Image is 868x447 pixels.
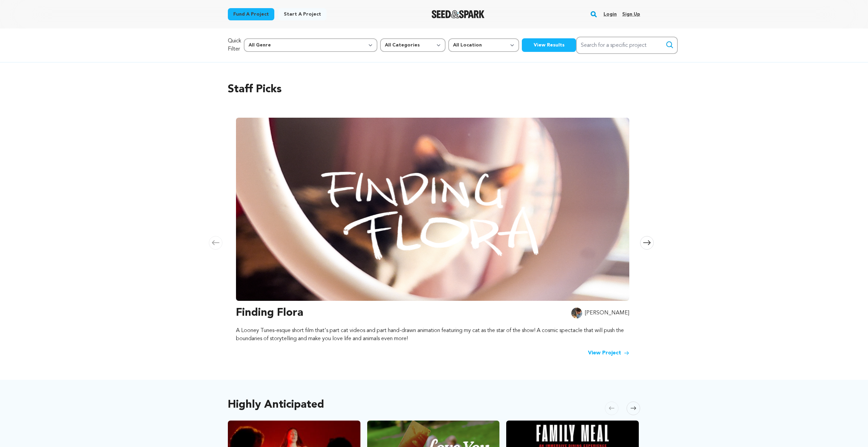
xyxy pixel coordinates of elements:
[576,37,678,54] input: Search for a specific project
[228,400,324,410] h2: Highly Anticipated
[571,308,582,318] img: e6948424967afddf.jpg
[236,327,629,343] p: A Looney Tunes-esque short film that's part cat videos and part hand-drawn animation featuring my...
[585,309,629,317] p: [PERSON_NAME]
[604,9,617,20] a: Login
[522,38,576,52] button: View Results
[432,10,485,18] a: Seed&Spark Homepage
[622,9,640,20] a: Sign up
[228,81,640,98] h2: Staff Picks
[228,8,274,20] a: Fund a project
[432,10,485,18] img: Seed&Spark Logo Dark Mode
[588,349,629,357] a: View Project
[236,305,303,321] h3: Finding Flora
[236,118,629,301] img: Finding Flora image
[228,37,241,53] p: Quick Filter
[278,8,327,20] a: Start a project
